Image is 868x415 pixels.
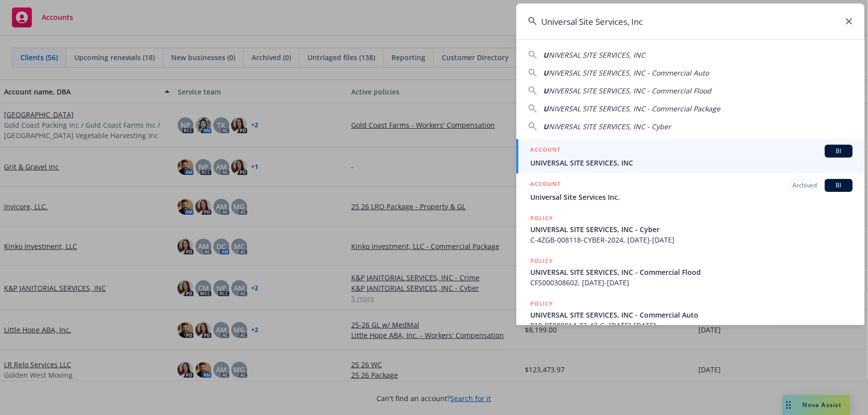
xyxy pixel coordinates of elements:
[549,104,720,113] span: NIVERSAL SITE SERVICES, INC - Commercial Package
[543,68,549,78] span: U
[549,68,709,78] span: NIVERSAL SITE SERVICES, INC - Commercial Auto
[530,267,853,277] span: UNIVERSAL SITE SERVICES, INC - Commercial Flood
[549,122,671,131] span: NIVERSAL SITE SERVICES, INC - Cyber
[792,181,817,190] span: Archived
[530,299,553,309] h5: POLICY
[530,320,853,331] span: 810-9T088914-23-43-G, [DATE]-[DATE]
[543,104,549,113] span: U
[549,86,711,95] span: NIVERSAL SITE SERVICES, INC - Commercial Flood
[829,181,849,190] span: BI
[530,277,853,288] span: CFS000308602, [DATE]-[DATE]
[530,310,853,320] span: UNIVERSAL SITE SERVICES, INC - Commercial Auto
[516,173,865,208] a: ACCOUNTArchivedBIUniversal Site Services Inc.
[516,3,865,39] input: Search...
[530,235,853,245] span: C-4ZGB-008118-CYBER-2024, [DATE]-[DATE]
[530,179,561,191] h5: ACCOUNT
[543,86,549,95] span: U
[530,213,553,223] h5: POLICY
[530,145,561,157] h5: ACCOUNT
[530,192,853,202] span: Universal Site Services Inc.
[549,50,645,60] span: NIVERSAL SITE SERVICES, INC
[543,122,549,131] span: U
[530,224,853,235] span: UNIVERSAL SITE SERVICES, INC - Cyber
[530,256,553,266] h5: POLICY
[543,50,549,60] span: U
[516,139,865,173] a: ACCOUNTBIUNIVERSAL SITE SERVICES, INC
[829,147,849,156] span: BI
[516,250,865,293] a: POLICYUNIVERSAL SITE SERVICES, INC - Commercial FloodCFS000308602, [DATE]-[DATE]
[516,208,865,250] a: POLICYUNIVERSAL SITE SERVICES, INC - CyberC-4ZGB-008118-CYBER-2024, [DATE]-[DATE]
[530,158,853,168] span: UNIVERSAL SITE SERVICES, INC
[516,293,865,336] a: POLICYUNIVERSAL SITE SERVICES, INC - Commercial Auto810-9T088914-23-43-G, [DATE]-[DATE]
